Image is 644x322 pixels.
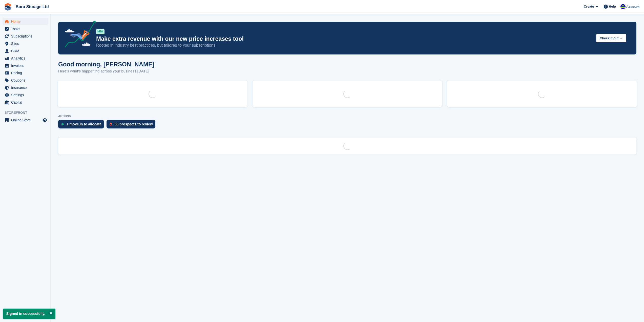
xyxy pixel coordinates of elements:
span: Sites [11,40,41,47]
span: Coupons [11,77,41,84]
button: Check it out → [596,34,626,42]
div: NEW [96,29,105,34]
p: Rooted in industry best practices, but tailored to your subscriptions. [96,43,592,48]
img: price-adjustments-announcement-icon-8257ccfd72463d97f412b2fc003d46551f7dbcb40ab6d574587a9cd5c0d94... [60,21,96,49]
span: CRM [11,47,41,54]
h1: Good morning, [PERSON_NAME] [58,61,154,68]
span: Invoices [11,62,41,69]
a: 56 prospects to review [107,120,158,131]
div: 56 prospects to review [115,122,153,126]
p: ACTIONS [58,115,636,118]
div: 1 move in to allocate [67,122,101,126]
a: menu [3,77,48,84]
img: stora-icon-8386f47178a22dfd0bd8f6a31ec36ba5ce8667c1dd55bd0f319d3a0aa187defe.svg [4,3,12,11]
span: Analytics [11,55,41,62]
a: Boro Storage Ltd [14,3,51,11]
a: menu [3,40,48,47]
a: menu [3,33,48,40]
span: Account [626,4,639,9]
p: Here's what's happening across your business [DATE] [58,68,154,74]
p: Signed in successfully. [3,309,55,319]
span: Help [609,4,616,9]
a: menu [3,55,48,62]
img: prospect-51fa495bee0391a8d652442698ab0144808aea92771e9ea1ae160a38d050c398.svg [110,123,112,126]
a: menu [3,69,48,77]
a: menu [3,91,48,99]
a: 1 move in to allocate [58,120,107,131]
span: Subscriptions [11,33,41,40]
span: Storefront [5,110,50,115]
span: Online Store [11,117,41,124]
img: move_ins_to_allocate_icon-fdf77a2bb77ea45bf5b3d319d69a93e2d87916cf1d5bf7949dd705db3b84f3ca.svg [61,123,64,126]
span: Create [584,4,594,9]
span: Settings [11,91,41,99]
a: Preview store [42,117,48,123]
a: menu [3,62,48,69]
span: Capital [11,99,41,106]
a: menu [3,99,48,106]
span: Home [11,18,41,25]
a: menu [3,47,48,54]
p: Make extra revenue with our new price increases tool [96,35,592,43]
a: menu [3,25,48,32]
span: Tasks [11,25,41,32]
a: menu [3,18,48,25]
span: Pricing [11,69,41,77]
span: Insurance [11,84,41,91]
img: Tobie Hillier [620,4,626,9]
a: menu [3,84,48,91]
a: menu [3,117,48,124]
